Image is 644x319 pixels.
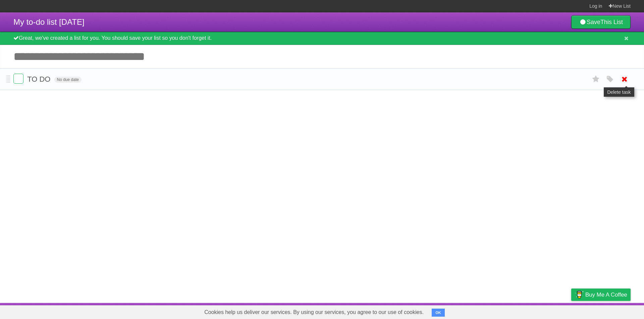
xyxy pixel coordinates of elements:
span: My to-do list [DATE] [13,17,85,26]
a: About [482,305,496,317]
a: Suggest a feature [588,305,631,317]
span: No due date [54,77,82,83]
img: Buy me a coffee [575,289,584,300]
button: OK [432,309,445,317]
a: Terms [540,305,554,317]
a: Buy me a coffee [571,289,631,301]
a: SaveThis List [571,15,631,29]
label: Done [13,74,23,84]
b: This List [600,19,623,25]
label: Star task [590,74,602,85]
a: Developers [504,305,531,317]
a: Privacy [562,305,580,317]
span: Buy me a coffee [585,289,627,301]
span: TO DO [27,75,52,83]
span: Cookies help us deliver our services. By using our services, you agree to our use of cookies. [198,306,430,319]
